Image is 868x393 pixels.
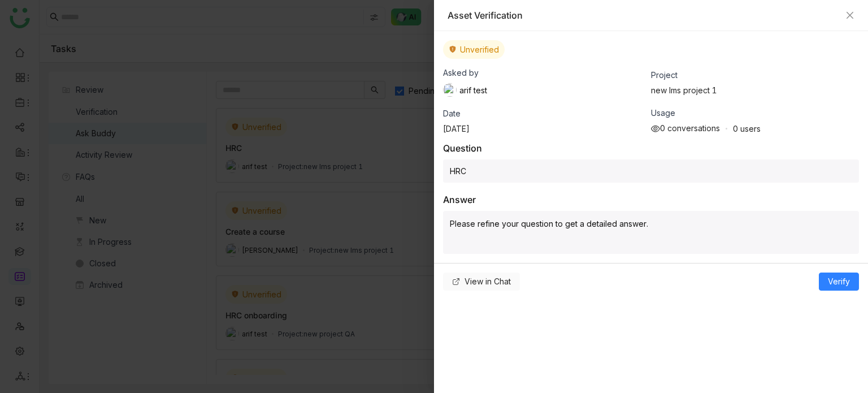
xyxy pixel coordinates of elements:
[443,109,461,118] span: Date
[443,159,859,183] div: HRC
[443,83,457,97] img: 684abccfde261c4b36a4c026
[845,11,854,20] button: Close
[651,85,717,95] span: new lms project 1
[828,275,850,288] span: Verify
[819,273,859,291] button: Verify
[443,68,479,77] span: Asked by
[460,45,499,54] span: Unverified
[450,218,852,230] p: Please refine your question to get a detailed answer.
[651,108,675,118] span: Usage
[651,70,678,80] span: Project
[443,194,476,205] div: Answer
[443,124,470,133] span: [DATE]
[443,142,482,154] div: Question
[651,124,660,133] img: views.svg
[651,123,720,133] div: 0 conversations
[443,83,487,97] div: arif test
[443,273,520,291] button: View in Chat
[448,9,840,21] div: Asset Verification
[733,124,761,133] div: 0 users
[465,275,511,288] span: View in Chat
